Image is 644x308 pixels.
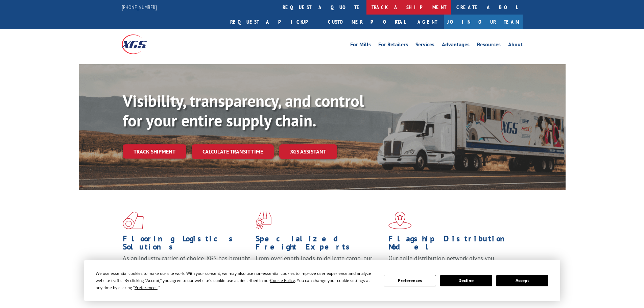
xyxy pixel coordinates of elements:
button: Preferences [384,275,436,286]
div: Cookie Consent Prompt [84,260,560,301]
button: Decline [440,275,492,286]
h1: Specialized Freight Experts [256,235,383,254]
a: Request a pickup [225,15,323,29]
span: Our agile distribution network gives you nationwide inventory management on demand. [388,254,513,270]
a: Customer Portal [323,15,411,29]
a: Join Our Team [444,15,523,29]
span: Preferences [135,285,158,290]
a: Agent [411,15,444,29]
h1: Flooring Logistics Solutions [123,235,251,254]
a: For Mills [350,42,371,49]
img: xgs-icon-total-supply-chain-intelligence-red [123,212,144,229]
a: Services [415,42,434,49]
a: XGS ASSISTANT [279,144,337,159]
a: Resources [477,42,501,49]
a: [PHONE_NUMBER] [122,4,157,10]
a: For Retailers [378,42,408,49]
img: xgs-icon-focused-on-flooring-red [256,212,271,229]
img: xgs-icon-flagship-distribution-model-red [388,212,412,229]
span: As an industry carrier of choice, XGS has brought innovation and dedication to flooring logistics... [123,254,250,278]
h1: Flagship Distribution Model [388,235,516,254]
span: Cookie Policy [270,278,295,283]
b: Visibility, transparency, and control for your entire supply chain. [123,90,364,131]
a: Advantages [442,42,470,49]
a: Track shipment [123,144,186,159]
button: Accept [496,275,548,286]
div: We use essential cookies to make our site work. With your consent, we may also use non-essential ... [96,270,376,291]
a: About [508,42,523,49]
p: From overlength loads to delicate cargo, our experienced staff knows the best way to move your fr... [256,254,383,284]
a: Calculate transit time [192,144,274,159]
